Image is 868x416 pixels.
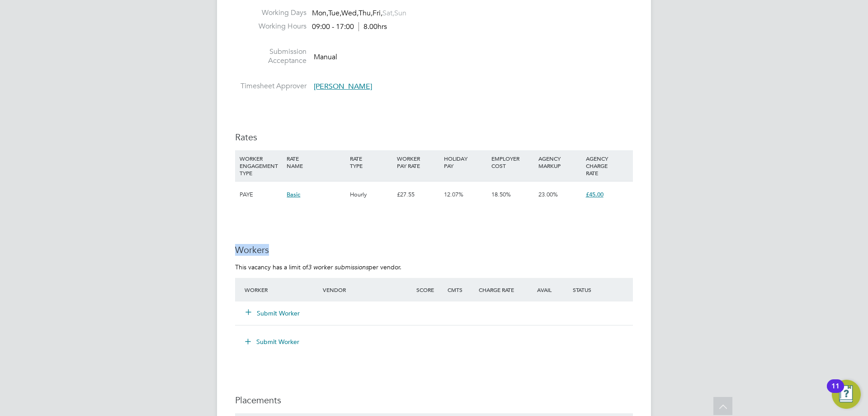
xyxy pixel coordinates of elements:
div: EMPLOYER COST [489,150,536,174]
h3: Placements [235,394,633,406]
div: AGENCY CHARGE RATE [584,150,631,181]
button: Open Resource Center, 11 new notifications [832,380,861,409]
span: Wed, [341,9,359,18]
span: 8.00hrs [359,22,387,31]
span: 18.50% [491,191,511,198]
div: WORKER ENGAGEMENT TYPE [237,150,284,181]
div: AGENCY MARKUP [536,150,583,174]
span: Tue, [328,9,341,18]
h3: Workers [235,244,633,256]
div: RATE TYPE [348,150,395,174]
span: Sun [394,9,406,18]
span: Basic [287,191,300,198]
span: Mon, [312,9,328,18]
div: Score [414,282,445,298]
em: 3 worker submissions [308,263,368,271]
label: Submission Acceptance [235,47,307,66]
span: Thu, [359,9,373,18]
div: RATE NAME [284,150,347,174]
div: Vendor [321,282,414,298]
button: Submit Worker [246,309,300,318]
label: Timesheet Approver [235,81,307,91]
label: Working Hours [235,22,307,31]
div: PAYE [237,182,284,208]
div: Status [571,282,633,298]
span: Sat, [382,9,394,18]
p: This vacancy has a limit of per vendor. [235,263,633,271]
button: Submit Worker [239,335,307,349]
label: Working Days [235,8,307,18]
span: 12.07% [444,191,463,198]
span: £45.00 [586,191,604,198]
div: Avail [524,282,571,298]
div: £27.55 [395,182,442,208]
div: Hourly [348,182,395,208]
h3: Rates [235,131,633,143]
span: 23.00% [538,191,558,198]
div: Charge Rate [476,282,524,298]
div: Worker [242,282,321,298]
span: [PERSON_NAME] [314,82,372,91]
span: Fri, [373,9,382,18]
div: HOLIDAY PAY [442,150,489,174]
span: Manual [314,52,337,61]
div: 11 [831,386,840,398]
div: 09:00 - 17:00 [312,22,387,32]
div: WORKER PAY RATE [395,150,442,174]
div: Cmts [445,282,476,298]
